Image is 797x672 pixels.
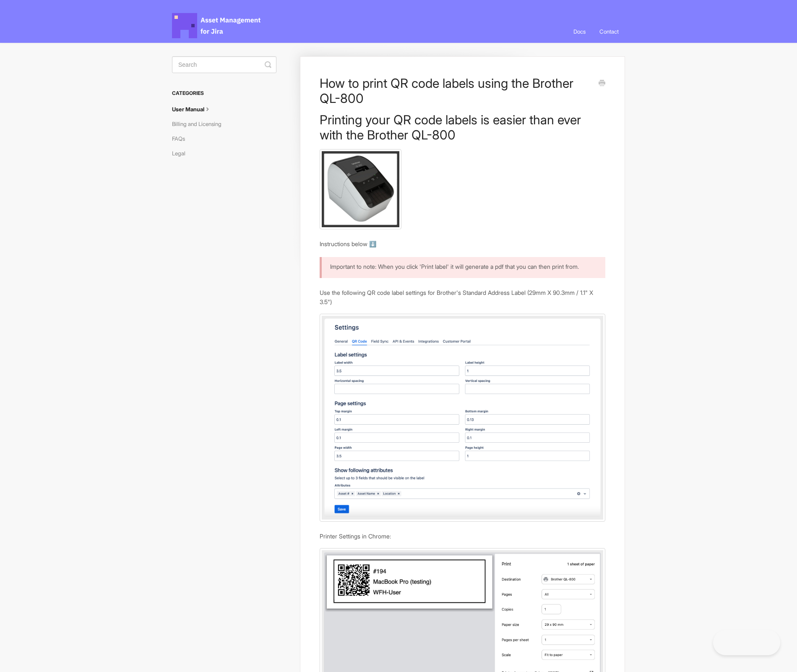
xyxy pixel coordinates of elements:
h1: How to print QR code labels using the Brother QL-800 [320,76,593,106]
span: Asset Management for Jira Docs [172,13,262,38]
p: Use the following QR code label settings for Brother's Standard Address Label (29mm X 90.3mm / 1.... [320,288,605,306]
img: file-MIdDIhlsd2.jpg [320,149,401,229]
a: Print this Article [599,79,605,88]
a: Legal [172,147,192,160]
a: Contact [593,20,625,43]
a: Billing and Licensing [172,117,228,131]
img: file-2Nl4QKlbJ0.png [320,314,605,522]
a: Docs [567,20,592,43]
h3: Categories [172,86,276,101]
iframe: Toggle Customer Support [713,630,780,655]
p: Instructions below ⬇️ [320,239,605,249]
a: User Manual [172,102,218,116]
h1: Printing your QR code labels is easier than ever with the Brother QL-800 [320,112,605,142]
input: Search [172,56,276,73]
p: Printer Settings in Chrome: [320,532,605,541]
p: Important to note: When you click 'Print label' it will generate a pdf that you can then print from. [330,262,595,271]
a: FAQs [172,132,191,145]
